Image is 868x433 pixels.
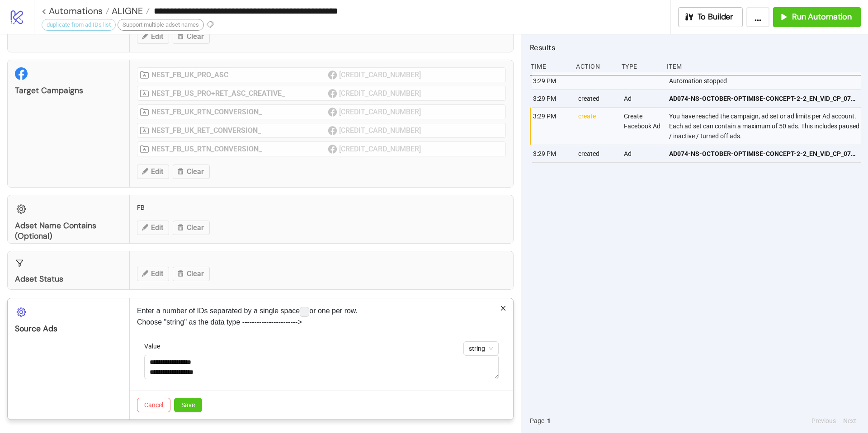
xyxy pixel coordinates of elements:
[669,90,857,107] a: AD074-NS-OCTOBER-OPTIMISE-CONCEPT-2-2_EN_VID_CP_07102025_F_NSE_None_None_
[15,324,122,334] div: Source Ads
[669,145,857,162] a: AD074-NS-OCTOBER-OPTIMISE-CONCEPT-2-2_EN_VID_CP_07102025_F_NSE_None_None_
[532,145,571,162] div: 3:29 PM
[792,12,852,22] span: Run Automation
[137,398,170,412] button: Cancel
[469,342,493,355] span: string
[181,401,195,409] span: Save
[530,42,861,53] h2: Results
[544,416,553,426] button: 1
[532,108,571,145] div: 3:29 PM
[623,108,662,145] div: Create Facebook Ad
[669,94,857,104] span: AD074-NS-OCTOBER-OPTIMISE-CONCEPT-2-2_EN_VID_CP_07102025_F_NSE_None_None_
[109,6,150,15] a: ALIGNE
[109,5,143,17] span: ALIGNE
[532,90,571,107] div: 3:29 PM
[666,58,861,75] div: Item
[174,398,202,412] button: Save
[623,90,662,107] div: Ad
[669,149,857,159] span: AD074-NS-OCTOBER-OPTIMISE-CONCEPT-2-2_EN_VID_CP_07102025_F_NSE_None_None_
[746,7,769,27] button: ...
[137,306,506,327] p: Enter a number of IDs separated by a single space or one per row. Choose "string" as the data typ...
[577,90,616,107] div: created
[623,145,662,162] div: Ad
[773,7,861,27] button: Run Automation
[840,416,859,426] button: Next
[144,355,499,379] textarea: Value
[577,108,616,145] div: create
[668,72,863,89] div: Automation stopped
[577,145,616,162] div: created
[530,58,569,75] div: Time
[42,6,109,15] a: < Automations
[668,108,863,145] div: You have reached the campaign, ad set or ad limits per Ad account. Each ad set can contain a maxi...
[42,19,116,31] div: duplicate from ad IDs list
[575,58,614,75] div: Action
[530,416,544,426] span: Page
[532,72,571,89] div: 3:29 PM
[118,19,204,31] div: Support multiple adset names
[144,401,163,409] span: Cancel
[500,305,506,311] span: close
[678,7,743,27] button: To Builder
[621,58,660,75] div: Type
[809,416,839,426] button: Previous
[144,341,166,351] label: Value
[698,12,734,22] span: To Builder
